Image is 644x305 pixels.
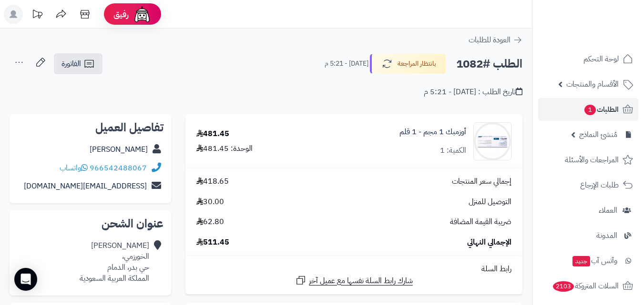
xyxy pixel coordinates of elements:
span: لوحة التحكم [583,52,619,66]
a: 966542488067 [90,162,147,174]
a: [PERSON_NAME] [90,144,148,155]
h2: تفاصيل العميل [17,122,164,133]
span: 2103 [553,281,574,292]
a: طلبات الإرجاع [538,174,638,197]
a: الفاتورة [54,53,102,74]
span: طلبات الإرجاع [580,178,619,192]
span: التوصيل للمنزل [469,197,511,207]
span: وآتس آب [572,254,617,267]
span: الأقسام والمنتجات [566,78,619,91]
span: المراجعات والأسئلة [565,153,619,167]
span: جديد [572,256,590,266]
h2: عنوان الشحن [17,218,164,229]
img: ai-face.png [133,5,152,24]
span: إجمالي سعر المنتجات [452,176,511,187]
a: شارك رابط السلة نفسها مع عميل آخر [295,275,413,286]
span: ضريبة القيمة المضافة [450,216,511,227]
a: واتساب [60,162,88,174]
div: الكمية: 1 [440,145,466,156]
a: لوحة التحكم [538,48,638,70]
img: logo-2.png [579,25,635,45]
span: الإجمالي النهائي [467,237,511,248]
div: تاريخ الطلب : [DATE] - 5:21 م [424,87,522,98]
span: العودة للطلبات [469,34,511,46]
div: [PERSON_NAME] الخورزمي، حي بدر، الدمام المملكة العربية السعودية [80,240,149,284]
span: شارك رابط السلة نفسها مع عميل آخر [309,275,413,286]
button: بانتظار المراجعة [370,54,446,74]
a: الطلبات1 [538,98,638,121]
span: 62.80 [196,216,224,227]
a: العملاء [538,199,638,222]
a: أوزمبك 1 مجم - 1 قلم [399,127,466,138]
span: السلات المتروكة [552,279,619,293]
a: السلات المتروكة2103 [538,275,638,297]
span: 30.00 [196,197,224,207]
small: [DATE] - 5:21 م [325,59,368,69]
a: [EMAIL_ADDRESS][DOMAIN_NAME] [24,180,147,192]
img: 1752135870-Ozempic%201mg%201%20pen-90x90.jpg [474,122,511,160]
a: المدونة [538,224,638,247]
span: الفاتورة [61,58,81,69]
span: 1 [584,105,596,115]
span: المدونة [596,229,617,242]
span: رفيق [113,9,129,20]
span: 511.45 [196,237,229,248]
div: Open Intercom Messenger [14,268,37,291]
span: الطلبات [583,103,619,116]
a: العودة للطلبات [469,34,522,46]
span: 418.65 [196,176,229,187]
h2: الطلب #1082 [456,54,522,74]
div: رابط السلة [189,264,519,275]
span: مُنشئ النماذج [579,128,617,141]
div: 481.45 [196,128,229,139]
div: الوحدة: 481.45 [196,143,253,154]
a: المراجعات والأسئلة [538,148,638,171]
a: وآتس آبجديد [538,249,638,272]
span: العملاء [599,204,617,217]
a: تحديثات المنصة [25,5,49,26]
